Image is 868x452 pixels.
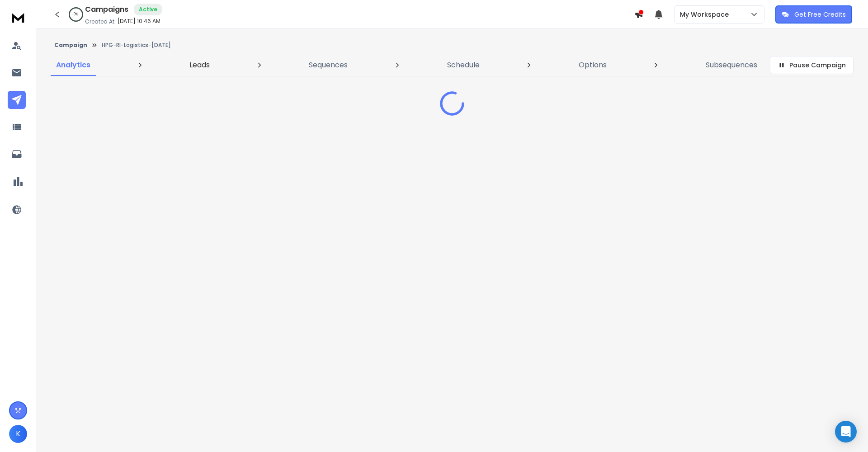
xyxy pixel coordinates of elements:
p: Leads [189,60,210,71]
a: Leads [184,54,215,76]
p: Created At: [85,18,116,25]
div: Active [134,4,162,15]
button: Get Free Credits [775,5,852,24]
button: K [9,425,27,443]
img: logo [9,9,27,26]
a: Analytics [51,54,96,76]
button: Campaign [54,42,87,49]
a: Options [573,54,612,76]
h1: Campaigns [85,4,128,15]
p: Options [579,60,607,71]
a: Subsequences [700,54,763,76]
p: My Workspace [680,10,732,19]
p: [DATE] 10:46 AM [118,18,160,25]
p: 0 % [74,12,78,17]
p: Sequences [309,60,348,71]
p: Analytics [56,60,90,71]
p: HPG-RI-Logistics-[DATE] [102,42,171,49]
p: Subsequences [706,60,757,71]
p: Schedule [447,60,480,71]
a: Schedule [442,54,485,76]
button: Pause Campaign [770,56,854,74]
div: Open Intercom Messenger [835,421,857,443]
a: Sequences [303,54,353,76]
p: Get Free Credits [794,10,846,19]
